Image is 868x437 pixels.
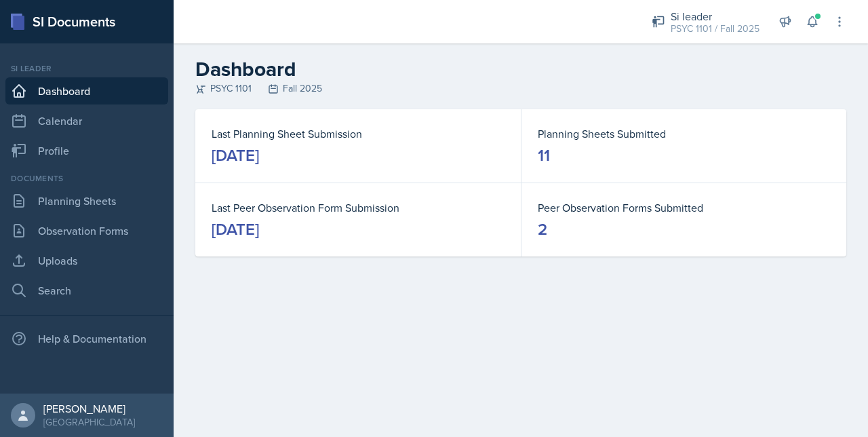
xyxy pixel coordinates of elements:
a: Calendar [5,107,168,134]
div: [GEOGRAPHIC_DATA] [43,415,135,429]
a: Profile [5,137,168,164]
div: Documents [5,172,168,185]
div: Help & Documentation [5,325,168,352]
div: [PERSON_NAME] [43,402,135,415]
div: PSYC 1101 / Fall 2025 [671,22,759,36]
dt: Peer Observation Forms Submitted [538,199,830,216]
dt: Planning Sheets Submitted [538,126,830,142]
a: Uploads [5,247,168,274]
div: 11 [538,145,550,166]
div: 2 [538,218,547,240]
div: Si leader [671,8,759,24]
div: Si leader [5,62,168,75]
h2: Dashboard [195,57,846,81]
div: PSYC 1101 Fall 2025 [195,81,846,96]
div: [DATE] [212,145,259,166]
div: [DATE] [212,218,259,240]
a: Search [5,277,168,304]
a: Observation Forms [5,217,168,244]
dt: Last Planning Sheet Submission [212,126,505,142]
dt: Last Peer Observation Form Submission [212,199,505,216]
a: Planning Sheets [5,187,168,214]
a: Dashboard [5,77,168,104]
